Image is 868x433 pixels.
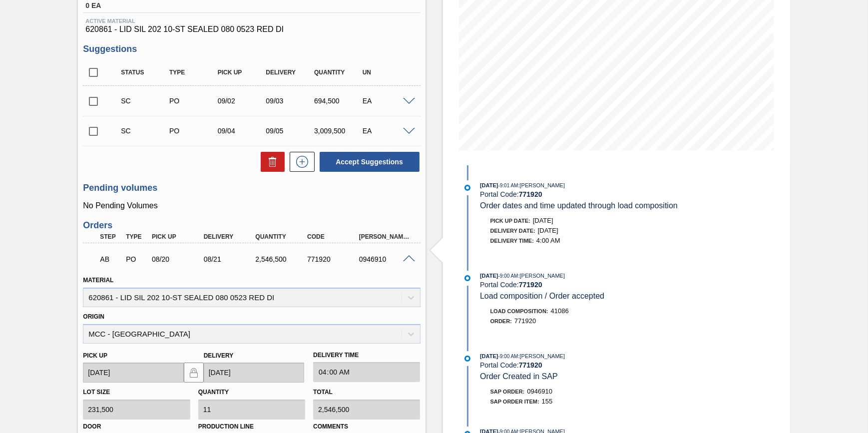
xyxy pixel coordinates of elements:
[480,353,498,359] span: [DATE]
[312,127,365,135] div: 3,009,500
[83,277,113,284] label: Material
[149,233,207,240] div: Pick up
[464,356,470,362] img: atual
[313,389,333,396] label: Total
[312,97,365,105] div: 694,500
[480,361,717,369] div: Portal Code:
[83,220,420,231] h3: Orders
[198,389,229,396] label: Quantity
[184,363,204,383] button: locked
[85,25,418,34] span: 620861 - LID SIL 202 10-ST SEALED 080 0523 RED DI
[312,69,365,76] div: Quantity
[490,399,539,405] span: SAP Order Item:
[480,281,717,289] div: Portal Code:
[215,127,269,135] div: 09/04/2025
[97,233,124,240] div: Step
[256,152,285,172] div: Delete Suggestions
[100,255,121,263] p: AB
[118,97,172,105] div: Suggestion Created
[360,97,414,105] div: EA
[118,69,172,76] div: Status
[498,273,518,279] span: - 9:00 AM
[305,233,362,240] div: Code
[519,190,542,198] strong: 771920
[123,233,150,240] div: Type
[480,182,498,188] span: [DATE]
[118,127,172,135] div: Suggestion Created
[263,127,317,135] div: 09/05/2025
[490,238,534,244] span: Delivery Time :
[167,127,220,135] div: Purchase order
[83,183,420,193] h3: Pending volumes
[490,228,535,234] span: Delivery Date:
[480,201,678,210] span: Order dates and time updated through load composition
[167,69,220,76] div: Type
[360,127,414,135] div: EA
[253,255,310,263] div: 2,546,500
[83,44,420,54] h3: Suggestions
[536,237,560,244] span: 4:00 AM
[83,363,183,383] input: mm/dd/yyyy
[464,275,470,281] img: atual
[542,398,553,405] span: 155
[518,353,565,359] span: : [PERSON_NAME]
[527,388,552,395] span: 0946910
[551,307,569,315] span: 41086
[357,233,414,240] div: [PERSON_NAME]. ID
[167,97,220,105] div: Purchase order
[538,227,558,234] span: [DATE]
[320,152,420,172] button: Accept Suggestions
[85,18,418,24] span: Active Material
[490,318,512,324] span: Order :
[83,352,107,359] label: Pick up
[97,248,124,270] div: Awaiting Pick Up
[83,201,420,210] p: No Pending Volumes
[498,183,518,188] span: - 9:01 AM
[313,348,420,363] label: Delivery Time
[305,255,362,263] div: 771920
[480,292,604,300] span: Load composition / Order accepted
[518,182,565,188] span: : [PERSON_NAME]
[490,308,548,314] span: Load Composition :
[360,69,414,76] div: UN
[83,389,110,396] label: Lot size
[480,372,558,381] span: Order Created in SAP
[315,151,421,173] div: Accept Suggestions
[498,354,518,359] span: - 9:00 AM
[215,69,269,76] div: Pick up
[519,361,542,369] strong: 771920
[518,273,565,279] span: : [PERSON_NAME]
[480,190,717,198] div: Portal Code:
[85,2,142,9] span: 0 EA
[514,317,536,325] span: 771920
[83,313,104,320] label: Origin
[201,233,259,240] div: Delivery
[464,185,470,191] img: atual
[123,255,150,263] div: Purchase order
[188,367,200,379] img: locked
[533,217,553,224] span: [DATE]
[149,255,207,263] div: 08/20/2025
[357,255,414,263] div: 0946910
[263,97,317,105] div: 09/03/2025
[204,352,234,359] label: Delivery
[490,389,525,395] span: SAP Order:
[490,218,530,224] span: Pick up Date:
[204,363,304,383] input: mm/dd/yyyy
[253,233,310,240] div: Quantity
[285,152,315,172] div: New suggestion
[201,255,259,263] div: 08/21/2025
[263,69,317,76] div: Delivery
[519,281,542,289] strong: 771920
[480,273,498,279] span: [DATE]
[215,97,269,105] div: 09/02/2025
